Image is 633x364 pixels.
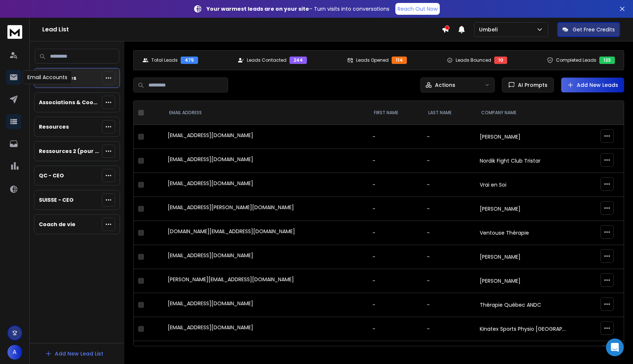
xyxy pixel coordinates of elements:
[39,99,99,106] p: Associations & Coopératives
[168,300,364,310] div: [EMAIL_ADDRESS][DOMAIN_NAME]
[168,324,364,334] div: [EMAIL_ADDRESS][DOMAIN_NAME]
[39,221,76,228] p: Coach de vie
[151,57,178,63] p: Total Leads
[39,346,109,361] button: Add New Lead List
[435,81,455,89] p: Actions
[475,173,573,197] td: Vrai en Soi
[422,245,475,269] td: -
[494,57,507,64] div: 10
[502,78,554,92] button: AI Prompts
[475,269,573,293] td: [PERSON_NAME]
[163,101,368,125] th: EMAIL ADDRESS
[422,269,475,293] td: -
[368,269,422,293] td: -
[422,101,475,125] th: LAST NAME
[475,317,573,341] td: Kinatex Sports Physio [GEOGRAPHIC_DATA]
[398,5,438,13] p: Reach Out Now
[422,197,475,221] td: -
[168,180,364,190] div: [EMAIL_ADDRESS][DOMAIN_NAME]
[606,339,624,356] div: Open Intercom Messenger
[475,245,573,269] td: [PERSON_NAME]
[368,101,422,125] th: FIRST NAME
[247,57,287,63] p: Leads Contacted
[561,78,624,92] button: Add New Leads
[39,123,69,130] p: Resources
[168,156,364,166] div: [EMAIL_ADDRESS][DOMAIN_NAME]
[368,221,422,245] td: -
[422,173,475,197] td: -
[23,70,72,84] div: Email Accounts
[368,293,422,317] td: -
[368,125,422,149] td: -
[475,197,573,221] td: [PERSON_NAME]
[422,125,475,149] td: -
[392,57,407,64] div: 114
[456,57,491,63] p: Leads Bounced
[368,197,422,221] td: -
[475,293,573,317] td: Thérapie Québec ANDC
[395,3,440,15] a: Reach Out Now
[368,317,422,341] td: -
[475,125,573,149] td: [PERSON_NAME]
[599,57,615,64] div: 123
[7,345,22,360] button: A
[475,149,573,173] td: Nordik Fight Club Tristar
[168,252,364,262] div: [EMAIL_ADDRESS][DOMAIN_NAME]
[422,221,475,245] td: -
[422,293,475,317] td: -
[168,276,364,286] div: [PERSON_NAME][EMAIL_ADDRESS][DOMAIN_NAME]
[168,228,364,238] div: [DOMAIN_NAME][EMAIL_ADDRESS][DOMAIN_NAME]
[207,5,309,13] strong: Your warmest leads are on your site
[181,57,198,64] div: 475
[475,101,573,125] th: Company Name
[39,147,99,155] p: Ressources 2 (pour etre sur)
[422,317,475,341] td: -
[515,81,547,89] span: AI Prompts
[479,26,500,33] p: Umbeli
[368,149,422,173] td: -
[368,173,422,197] td: -
[168,204,364,214] div: [EMAIL_ADDRESS][PERSON_NAME][DOMAIN_NAME]
[573,26,615,33] p: Get Free Credits
[207,5,389,13] p: – Turn visits into conversations
[475,221,573,245] td: Ventouse Thérapie
[39,196,74,204] p: SUISSE - CEO
[422,149,475,173] td: -
[356,57,389,63] p: Leads Opened
[42,25,442,34] h1: Lead List
[289,57,307,64] div: 244
[368,245,422,269] td: -
[556,57,596,63] p: Completed Leads
[39,172,64,179] p: QC - CEO
[7,25,22,39] img: logo
[557,22,620,37] button: Get Free Credits
[567,81,618,89] a: Add New Leads
[168,132,364,142] div: [EMAIL_ADDRESS][DOMAIN_NAME]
